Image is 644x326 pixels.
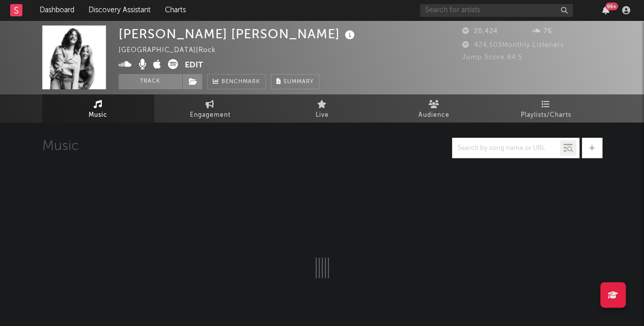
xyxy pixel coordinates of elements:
[420,4,573,17] input: Search for artists
[185,59,203,72] button: Edit
[462,42,564,48] span: 424,503 Monthly Listeners
[221,76,260,88] span: Benchmark
[154,94,266,122] a: Engagement
[89,109,107,121] span: Music
[418,109,450,121] span: Audience
[602,6,609,14] button: 99+
[119,74,182,89] button: Track
[119,44,228,57] div: [GEOGRAPHIC_DATA] | Rock
[453,144,560,153] input: Search by song name or URL
[378,94,490,122] a: Audience
[490,94,602,122] a: Playlists/Charts
[284,79,314,85] span: Summary
[271,74,319,89] button: Summary
[521,109,571,121] span: Playlists/Charts
[190,109,231,121] span: Engagement
[532,28,552,35] span: 76
[266,94,378,122] a: Live
[42,94,154,122] a: Music
[119,26,357,42] div: [PERSON_NAME] [PERSON_NAME]
[462,54,522,61] span: Jump Score: 84.5
[462,28,498,35] span: 20,424
[207,74,266,89] a: Benchmark
[605,3,618,10] div: 99 +
[316,109,329,121] span: Live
